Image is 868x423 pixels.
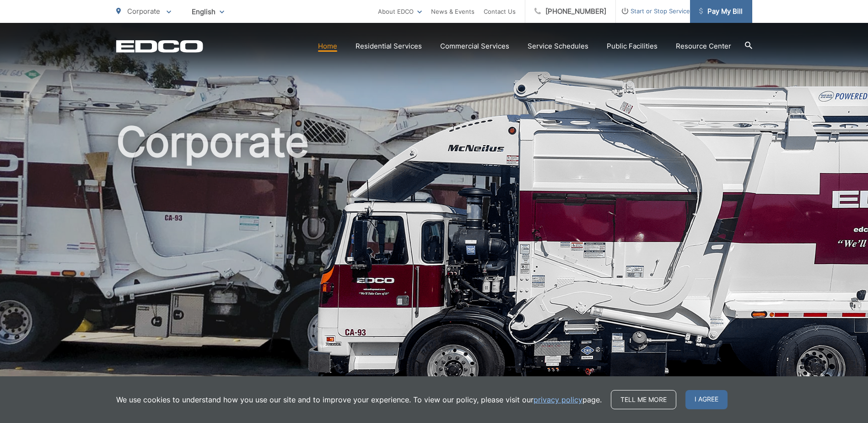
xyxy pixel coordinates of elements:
[534,394,582,405] a: privacy policy
[116,394,602,405] p: We use cookies to understand how you use our site and to improve your experience. To view our pol...
[685,390,728,409] span: I agree
[484,6,516,17] a: Contact Us
[356,41,422,52] a: Residential Services
[440,41,509,52] a: Commercial Services
[116,119,752,409] h1: Corporate
[607,41,658,52] a: Public Facilities
[699,6,743,17] span: Pay My Bill
[431,6,474,17] a: News & Events
[116,40,203,53] a: EDCD logo. Return to the homepage.
[528,41,588,52] a: Service Schedules
[378,6,422,17] a: About EDCO
[127,7,160,16] span: Corporate
[185,4,231,20] span: English
[676,41,731,52] a: Resource Center
[318,41,337,52] a: Home
[611,390,676,409] a: Tell me more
